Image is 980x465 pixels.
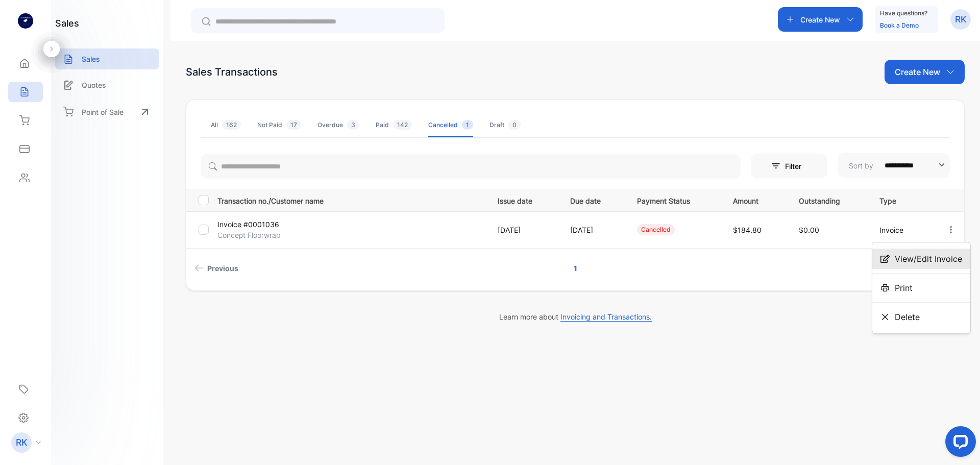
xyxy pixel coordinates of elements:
[462,120,473,130] span: 1
[18,13,33,29] img: logo
[286,120,301,130] span: 17
[799,226,819,234] span: $0.00
[895,311,920,323] span: Delete
[55,16,79,30] h1: sales
[561,259,590,278] a: Page 1 is your current page
[393,120,412,130] span: 142
[222,120,241,130] span: 162
[16,436,28,449] p: RK
[799,193,859,206] p: Outstanding
[186,259,964,278] ul: Pagination
[637,193,712,206] p: Payment Status
[937,422,980,465] iframe: LiveChat chat widget
[570,225,616,235] p: [DATE]
[55,48,159,69] a: Sales
[785,161,807,172] p: Filter
[849,160,873,171] p: Sort by
[82,107,124,117] p: Point of Sale
[637,224,675,235] div: Cancelled
[895,66,940,78] p: Create New
[317,120,359,130] div: Overdue
[879,193,925,206] p: Type
[217,219,307,230] p: Invoice #0001036
[560,312,652,322] span: Invoicing and Transactions.
[879,225,925,235] p: Invoice
[885,60,965,84] button: Create New
[428,120,473,130] div: Cancelled
[895,253,962,265] span: View/Edit Invoice
[217,230,307,240] p: Concept Floorwrap
[207,263,238,274] span: Previous
[950,7,971,32] button: RK
[376,120,412,130] div: Paid
[733,193,778,206] p: Amount
[733,226,762,234] span: $184.80
[498,193,549,206] p: Issue date
[186,311,965,322] p: Learn more about
[778,7,863,32] button: Create New
[955,13,967,26] p: RK
[880,8,927,18] p: Have questions?
[211,120,241,130] div: All
[880,21,919,29] a: Book a Demo
[186,64,278,80] div: Sales Transactions
[751,154,827,178] button: Filter
[55,101,159,123] a: Point of Sale
[82,54,100,64] p: Sales
[838,153,950,178] button: Sort by
[800,14,840,25] p: Create New
[190,259,242,278] a: Previous page
[508,120,521,130] span: 0
[895,282,913,294] span: Print
[55,75,159,95] a: Quotes
[498,225,549,235] p: [DATE]
[82,80,106,90] p: Quotes
[347,120,359,130] span: 3
[570,193,616,206] p: Due date
[217,193,485,206] p: Transaction no./Customer name
[489,120,521,130] div: Draft
[257,120,301,130] div: Not Paid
